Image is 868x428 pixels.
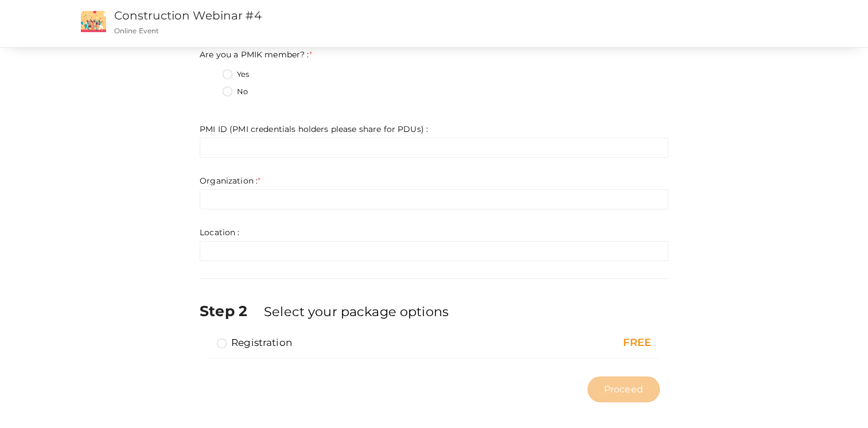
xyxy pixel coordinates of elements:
[114,26,548,36] p: Online Event
[200,301,262,321] label: Step 2
[200,123,428,135] label: PMI ID (PMI credentials holders please share for PDUs) :
[200,227,239,238] label: Location :
[217,336,292,349] label: Registration
[200,49,312,60] label: Are you a PMIK member? :
[200,175,260,186] label: Organization :
[81,11,106,32] img: event2.png
[223,86,248,98] label: No
[264,302,449,321] label: Select your package options
[223,69,249,80] label: Yes
[587,376,660,402] button: Proceed
[521,336,651,351] div: FREE
[604,383,643,396] span: Proceed
[114,9,262,22] a: Construction Webinar #4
